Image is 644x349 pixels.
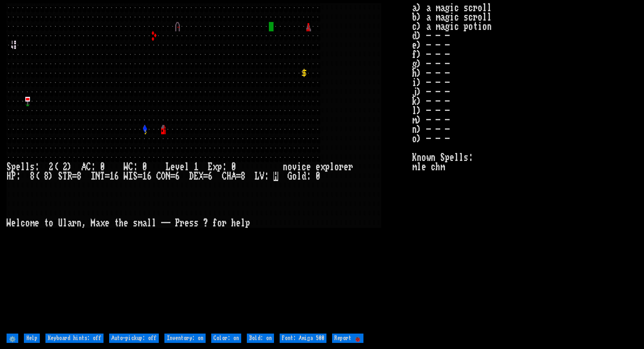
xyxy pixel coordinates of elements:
[217,162,222,172] div: p
[63,218,67,228] div: l
[21,218,25,228] div: c
[222,218,227,228] div: r
[325,162,330,172] div: p
[100,218,105,228] div: x
[227,172,231,181] div: H
[166,162,170,172] div: L
[16,172,21,181] div: :
[7,334,18,343] input: ⚙️
[21,162,25,172] div: l
[208,162,213,172] div: E
[11,218,16,228] div: e
[25,218,30,228] div: o
[302,172,306,181] div: d
[30,218,35,228] div: m
[16,218,21,228] div: l
[67,172,72,181] div: R
[316,172,320,181] div: 0
[128,172,133,181] div: I
[320,162,325,172] div: x
[222,162,227,172] div: :
[185,218,189,228] div: e
[412,3,637,331] stats: a) a magic scroll b) a magic scroll c) a magic potion d) - - - e) - - - f) - - - g) - - - h) - - ...
[259,172,264,181] div: V
[11,172,16,181] div: P
[180,162,185,172] div: e
[292,172,297,181] div: o
[170,172,175,181] div: =
[316,162,320,172] div: e
[35,172,39,181] div: (
[58,218,63,228] div: U
[280,334,326,343] input: Font: Amiga 500
[241,218,245,228] div: l
[24,334,40,343] input: Help
[81,218,86,228] div: ,
[236,218,241,228] div: e
[297,162,302,172] div: i
[7,172,11,181] div: H
[194,162,199,172] div: 1
[110,172,114,181] div: 1
[156,172,161,181] div: C
[138,172,142,181] div: =
[208,172,213,181] div: 6
[7,162,11,172] div: S
[302,162,306,172] div: c
[119,218,124,228] div: h
[124,218,128,228] div: e
[44,218,49,228] div: t
[288,172,292,181] div: G
[180,218,185,228] div: r
[96,218,100,228] div: a
[199,172,203,181] div: X
[170,162,175,172] div: e
[91,172,96,181] div: I
[58,172,63,181] div: S
[245,218,250,228] div: p
[231,162,236,172] div: 0
[175,162,180,172] div: v
[53,162,58,172] div: (
[128,162,133,172] div: C
[49,218,53,228] div: o
[114,218,119,228] div: t
[114,172,119,181] div: 6
[306,172,311,181] div: :
[147,172,152,181] div: 6
[175,172,180,181] div: 6
[164,334,206,343] input: Inventory: on
[348,162,353,172] div: r
[217,218,222,228] div: o
[35,218,39,228] div: e
[142,218,147,228] div: a
[63,162,67,172] div: 2
[81,162,86,172] div: A
[297,172,302,181] div: l
[138,218,142,228] div: m
[194,172,199,181] div: E
[124,172,128,181] div: W
[142,172,147,181] div: 1
[274,172,278,181] mark: H
[72,172,77,181] div: =
[45,334,104,343] input: Keyboard hints: off
[166,172,170,181] div: N
[292,162,297,172] div: v
[44,172,49,181] div: 8
[213,218,217,228] div: f
[288,162,292,172] div: o
[236,172,241,181] div: =
[105,172,110,181] div: =
[203,172,208,181] div: =
[222,172,227,181] div: C
[213,162,217,172] div: x
[67,218,72,228] div: a
[133,172,138,181] div: S
[161,172,166,181] div: O
[105,218,110,228] div: e
[152,218,156,228] div: l
[49,162,53,172] div: 2
[247,334,274,343] input: Bold: on
[72,218,77,228] div: r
